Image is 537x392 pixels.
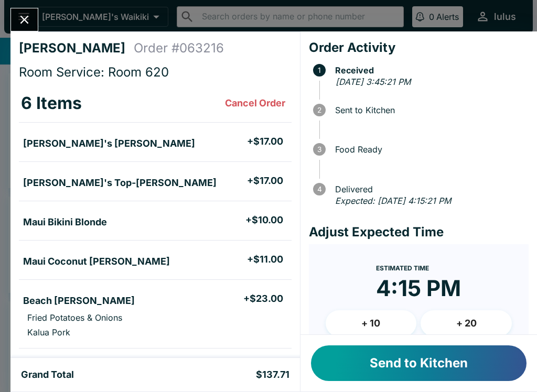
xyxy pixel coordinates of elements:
h5: $137.71 [256,368,289,381]
h5: + $10.00 [245,214,283,226]
text: 1 [318,66,321,74]
text: 4 [317,185,321,193]
time: 4:15 PM [376,275,461,302]
span: Delivered [330,184,529,194]
button: Cancel Order [221,93,289,114]
span: Received [330,66,529,75]
h5: + $17.00 [247,175,283,187]
button: Close [11,8,38,31]
span: Sent to Kitchen [330,105,529,115]
h4: Order Activity [309,40,529,56]
p: Kalua Pork [27,327,70,337]
h5: [PERSON_NAME]'s Top-[PERSON_NAME] [23,177,217,189]
button: + 20 [421,310,512,336]
text: 3 [317,145,321,154]
h4: Order # 063216 [134,40,224,56]
h5: Beach [PERSON_NAME] [23,295,135,307]
span: Estimated Time [376,264,429,272]
h4: Adjust Expected Time [309,224,529,240]
h3: 6 Items [21,93,82,114]
span: Food Ready [330,145,529,154]
p: Fried Potatoes & Onions [27,312,122,323]
button: Send to Kitchen [311,345,527,381]
h5: Grand Total [21,368,74,381]
h5: + $17.00 [247,135,283,148]
h5: + $23.00 [243,292,283,305]
h5: + $11.00 [247,253,283,266]
h5: Maui Coconut [PERSON_NAME] [23,255,170,268]
text: 2 [317,106,321,114]
em: [DATE] 3:45:21 PM [336,77,411,87]
button: + 10 [326,310,417,336]
h4: [PERSON_NAME] [19,40,134,56]
em: Expected: [DATE] 4:15:21 PM [335,195,451,206]
h5: [PERSON_NAME]'s [PERSON_NAME] [23,137,195,150]
h5: Maui Bikini Blonde [23,216,107,228]
span: Room Service: Room 620 [19,64,169,80]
